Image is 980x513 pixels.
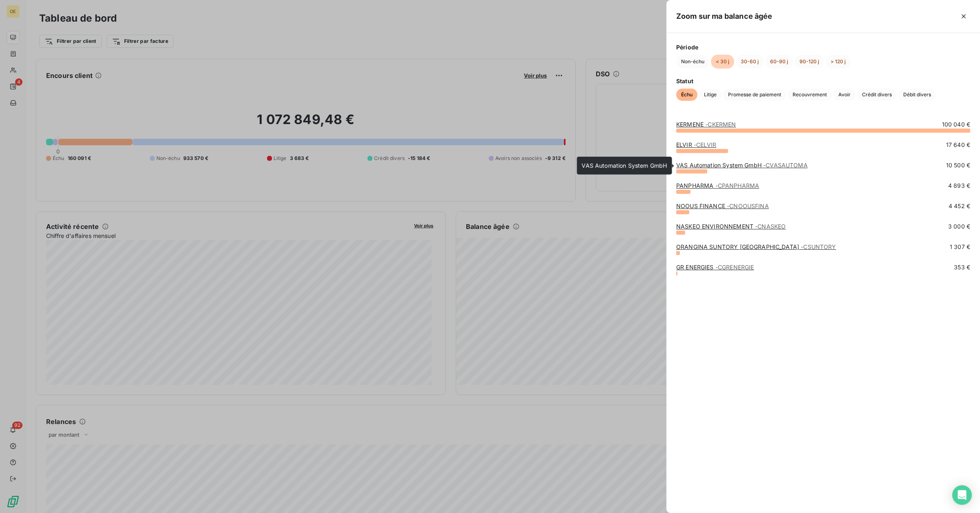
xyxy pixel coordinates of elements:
a: ELVIR [676,141,716,148]
span: VAS Automation System GmbH [582,162,667,169]
a: KERMENE [676,121,736,128]
div: Open Intercom Messenger [952,485,972,505]
span: - CNASKEO [755,223,786,230]
button: Non-échu [676,55,709,69]
button: Recouvrement [788,89,832,101]
a: ORANGINA SUNTORY [GEOGRAPHIC_DATA] [676,243,836,250]
button: Échu [676,89,697,101]
button: < 30 j [711,55,734,69]
button: 30-60 j [736,55,764,69]
span: Période [676,43,970,51]
span: - CVASAUTOMA [763,162,808,169]
span: 353 € [954,263,970,271]
a: NOOUS FINANCE [676,202,769,209]
span: 17 640 € [946,141,970,149]
span: 4 893 € [948,182,970,190]
span: 3 000 € [948,222,970,231]
span: - CKERMEN [705,121,736,128]
button: Crédit divers [857,89,897,101]
span: 100 040 € [942,120,970,129]
span: 1 307 € [950,243,970,251]
button: Débit divers [898,89,936,101]
button: 90-120 j [795,55,824,69]
span: 4 452 € [949,202,970,210]
button: Avoir [833,89,855,101]
span: Statut [676,77,970,85]
a: GR ENERGIES [676,264,754,271]
button: 60-90 j [765,55,793,69]
span: - CSUNTORY [801,243,836,250]
h5: Zoom sur ma balance âgée [676,11,773,22]
span: - CPANPHARMA [715,182,759,189]
a: NASKEO ENVIRONNEMENT [676,223,786,230]
span: - CNOOUSFINA [727,202,769,209]
span: - CGRENERGIE [715,264,754,271]
a: VAS Automation System GmbH [676,162,808,169]
span: - CELVIR [694,141,716,148]
a: PANPHARMA [676,182,759,189]
button: > 120 j [826,55,851,69]
button: Litige [699,89,722,101]
span: 10 500 € [946,161,970,169]
button: Promesse de paiement [723,89,786,101]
